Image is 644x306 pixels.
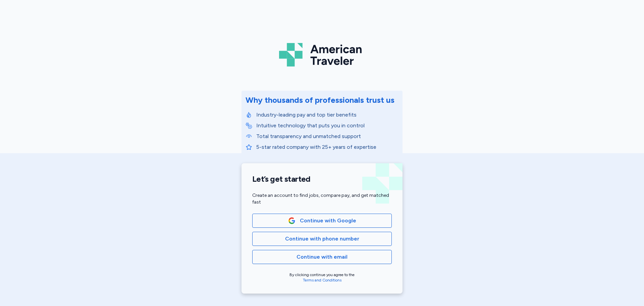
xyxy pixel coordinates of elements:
[252,250,392,264] button: Continue with email
[303,278,341,282] a: Terms and Conditions
[279,40,365,69] img: Logo
[285,235,359,243] span: Continue with phone number
[297,253,347,261] span: Continue with email
[256,143,398,151] p: 5-star rated company with 25+ years of expertise
[252,232,392,246] button: Continue with phone number
[246,95,394,105] div: Why thousands of professionals trust us
[252,272,392,283] div: By clicking continue you agree to the
[256,122,398,130] p: Intuitive technology that puts you in control
[288,217,296,224] img: Google Logo
[256,111,398,119] p: Industry-leading pay and top tier benefits
[252,214,392,228] button: Google LogoContinue with Google
[300,217,356,225] span: Continue with Google
[252,192,392,206] div: Create an account to find jobs, compare pay, and get matched fast
[252,174,392,184] h1: Let’s get started
[256,132,398,140] p: Total transparency and unmatched support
